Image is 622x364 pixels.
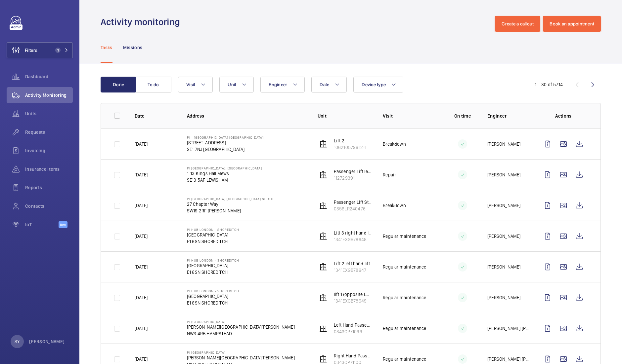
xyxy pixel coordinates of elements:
[334,199,372,205] p: Passenger Lift Staff
[487,294,520,301] p: [PERSON_NAME]
[187,262,239,269] p: [GEOGRAPHIC_DATA]
[334,267,370,273] p: 1341EXGB78647
[383,233,426,239] p: Regular maintenance
[25,129,73,135] span: Requests
[334,322,372,328] p: Left Hand Passenger Lift
[187,139,264,146] p: [STREET_ADDRESS]
[187,207,274,214] p: SW19 2RF [PERSON_NAME]
[487,141,520,147] p: [PERSON_NAME]
[334,205,372,212] p: 0356LR240476
[187,170,262,177] p: 1-13 Kings Hall Mews
[334,236,372,243] p: 1341EXGB78648
[487,171,520,178] p: [PERSON_NAME]
[187,330,295,337] p: NW3 4RB HAMPSTEAD
[29,338,65,345] p: [PERSON_NAME]
[543,16,601,32] button: Book an appointment
[7,42,73,58] button: Filters1
[228,82,236,87] span: Unit
[25,110,73,117] span: Units
[383,202,406,209] p: Breakdown
[448,113,477,119] p: On time
[59,221,67,228] span: Beta
[187,135,264,139] p: PI - [GEOGRAPHIC_DATA] [GEOGRAPHIC_DATA]
[319,263,327,271] img: elevator.svg
[269,82,287,87] span: Engineer
[187,300,239,306] p: E1 6SN SHOREDITCH
[187,146,264,153] p: SE1 7NJ [GEOGRAPHIC_DATA]
[25,166,73,172] span: Insurance items
[101,44,112,51] p: Tasks
[15,338,20,345] p: SY
[334,175,372,181] p: 112729391
[135,141,148,147] p: [DATE]
[25,203,73,209] span: Contacts
[187,258,239,262] p: PI Hub London - Shoreditch
[135,294,148,301] p: [DATE]
[487,264,520,270] p: [PERSON_NAME]
[25,73,73,80] span: Dashboard
[101,77,136,92] button: Done
[187,289,239,293] p: PI Hub London - Shoreditch
[135,202,148,209] p: [DATE]
[334,328,372,335] p: 0343CP71099
[334,144,367,151] p: 106210579612-1
[135,171,148,178] p: [DATE]
[487,233,520,239] p: [PERSON_NAME]
[319,232,327,240] img: elevator.svg
[187,320,295,324] p: PI [GEOGRAPHIC_DATA]
[383,356,426,362] p: Regular maintenance
[187,201,274,207] p: 27 Chapter Way
[319,201,327,209] img: elevator.svg
[135,356,148,362] p: [DATE]
[187,228,239,232] p: PI Hub London - Shoreditch
[187,354,295,361] p: [PERSON_NAME][GEOGRAPHIC_DATA][PERSON_NAME]
[535,81,563,88] div: 1 – 30 of 5714
[334,137,367,144] p: Lift 2
[487,356,529,362] p: [PERSON_NAME] [PERSON_NAME]
[383,141,406,147] p: Breakdown
[319,294,327,302] img: elevator.svg
[540,113,587,119] p: Actions
[320,82,329,87] span: Date
[487,113,529,119] p: Engineer
[362,82,386,87] span: Device type
[334,230,372,236] p: Litt 3 right hand lift
[495,16,540,32] button: Create a callout
[353,77,403,92] button: Device type
[25,147,73,154] span: Invoicing
[319,171,327,179] img: elevator.svg
[187,113,307,119] p: Address
[187,324,295,330] p: [PERSON_NAME][GEOGRAPHIC_DATA][PERSON_NAME]
[383,294,426,301] p: Regular maintenance
[319,140,327,148] img: elevator.svg
[260,77,305,92] button: Engineer
[25,184,73,191] span: Reports
[25,92,73,98] span: Activity Monitoring
[25,47,37,54] span: Filters
[383,264,426,270] p: Regular maintenance
[487,325,529,332] p: [PERSON_NAME] [PERSON_NAME]
[334,168,372,175] p: Passenger Lift left Hand
[487,202,520,209] p: [PERSON_NAME]
[187,177,262,183] p: SE13 5AF LEWISHAM
[187,166,262,170] p: PI [GEOGRAPHIC_DATA], [GEOGRAPHIC_DATA]
[187,269,239,275] p: E1 6SN SHOREDITCH
[319,355,327,363] img: elevator.svg
[334,352,372,359] p: Right Hand Passenger Lift
[123,44,143,51] p: Missions
[25,221,59,228] span: IoT
[135,113,176,119] p: Date
[187,232,239,238] p: [GEOGRAPHIC_DATA]
[136,77,171,92] button: To do
[55,48,61,53] span: 1
[383,325,426,332] p: Regular maintenance
[334,291,372,298] p: lift 1 (opposite LH lift)
[187,238,239,245] p: E1 6SN SHOREDITCH
[135,325,148,332] p: [DATE]
[334,260,370,267] p: Lift 2 left hand lift
[219,77,254,92] button: Unit
[135,264,148,270] p: [DATE]
[318,113,372,119] p: Unit
[334,298,372,304] p: 1341EXGB78649
[178,77,213,92] button: Visit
